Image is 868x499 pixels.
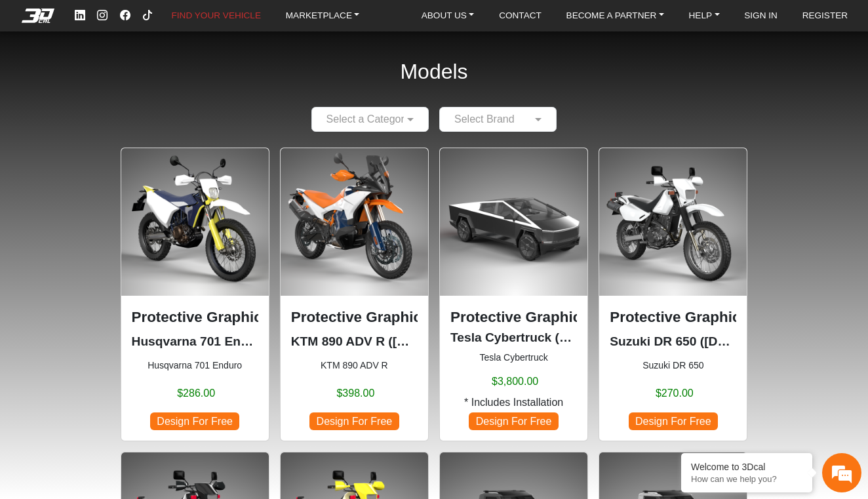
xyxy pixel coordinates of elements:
[492,374,538,389] span: $3,800.00
[121,148,269,441] div: Husqvarna 701 Enduro
[280,148,429,441] div: KTM 890 ADV R
[450,329,577,348] p: Tesla Cybertruck (2024)
[599,148,747,296] img: DR 6501996-2024
[177,386,215,401] span: $286.00
[281,7,365,25] a: MARKETPLACE
[691,462,802,472] div: Welcome to 3Dcal
[291,332,418,351] p: KTM 890 ADV R (2023-2025)
[281,148,428,296] img: 890 ADV R null2023-2025
[464,395,563,410] span: * Includes Installation
[610,306,736,329] p: Protective Graphic Kit
[656,386,694,401] span: $270.00
[629,412,718,430] span: Design For Free
[439,148,588,441] div: Tesla Cybertruck
[739,7,783,25] a: SIGN IN
[450,351,577,365] small: Tesla Cybertruck
[167,7,266,25] a: FIND YOUR VEHICLE
[450,306,577,329] p: Protective Graphic Kit
[121,148,269,296] img: 701 Enduronull2016-2024
[291,359,418,372] small: KTM 890 ADV R
[309,412,399,430] span: Design For Free
[440,148,587,296] img: Cybertrucknull2024
[416,7,480,25] a: ABOUT US
[150,412,239,430] span: Design For Free
[610,359,736,372] small: Suzuki DR 650
[684,7,725,25] a: HELP
[561,7,669,25] a: BECOME A PARTNER
[400,42,467,102] h2: Models
[494,7,547,25] a: CONTACT
[469,412,558,430] span: Design For Free
[797,7,854,25] a: REGISTER
[132,332,258,351] p: Husqvarna 701 Enduro (2016-2024)
[336,386,374,401] span: $398.00
[132,306,258,329] p: Protective Graphic Kit
[291,306,418,329] p: Protective Graphic Kit
[610,332,736,351] p: Suzuki DR 650 (1996-2024)
[599,148,747,441] div: Suzuki DR 650
[132,359,258,372] small: Husqvarna 701 Enduro
[691,474,802,484] p: How can we help you?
